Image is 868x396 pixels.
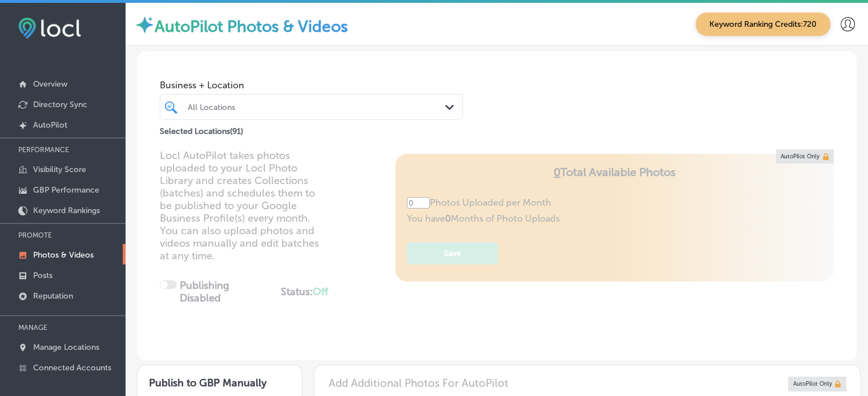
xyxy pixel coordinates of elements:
[33,363,111,373] p: Connected Accounts
[33,165,86,174] p: Visibility Score
[160,80,463,91] span: Business + Location
[160,122,243,136] p: Selected Locations ( 91 )
[155,17,348,36] label: AutoPilot Photos & Videos
[149,377,290,389] h3: Publish to GBP Manually
[33,250,94,260] p: Photos & Videos
[33,120,67,130] p: AutoPilot
[33,185,99,195] p: GBP Performance
[33,271,53,280] p: Posts
[33,79,67,89] p: Overview
[135,15,155,35] img: autopilot-icon
[33,291,73,301] p: Reputation
[33,342,99,352] p: Manage Locations
[18,18,81,39] img: fda3e92497d09a02dc62c9cd864e3231.png
[188,102,446,112] div: All Locations
[696,13,830,36] span: Keyword Ranking Credits: 720
[33,206,100,215] p: Keyword Rankings
[33,100,87,109] p: Directory Sync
